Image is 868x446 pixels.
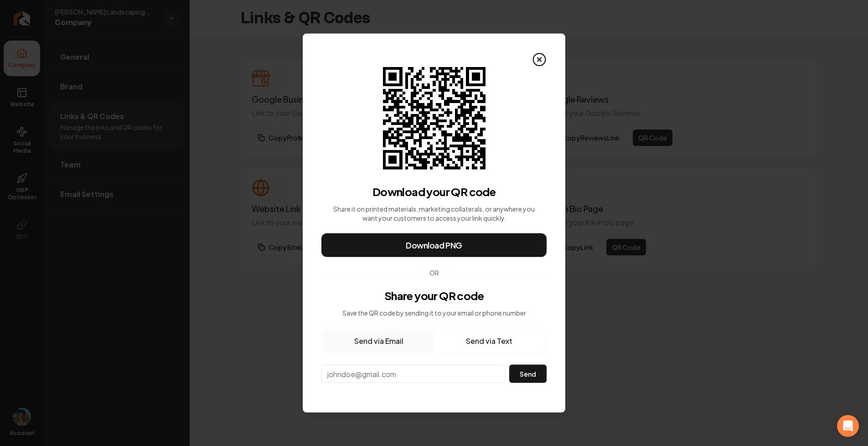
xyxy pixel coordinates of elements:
[372,184,496,199] h3: Download your QR code
[384,288,484,303] h3: Share your QR code
[434,331,544,351] button: Send via Text
[429,268,439,277] span: OR
[342,308,526,317] p: Save the QR code by sending it to your email or phone number
[332,204,536,223] p: Share it on printed materials, marketing collaterals, or anywhere you want your customers to acce...
[406,239,462,252] span: Download PNG
[321,365,506,383] input: johndoe@gmail.com
[324,331,434,351] button: Send via Email
[321,233,547,257] button: Download PNG
[509,365,547,383] button: Send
